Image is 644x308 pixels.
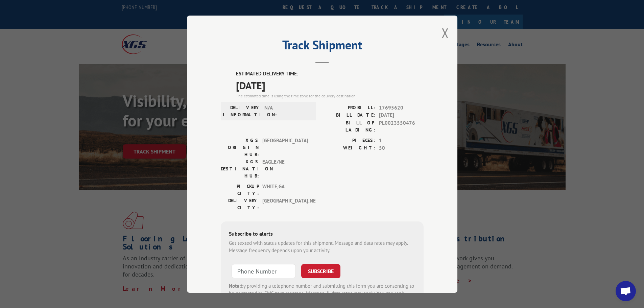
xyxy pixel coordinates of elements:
label: WEIGHT: [322,144,376,152]
span: 17695620 [379,104,424,112]
label: DELIVERY INFORMATION: [223,104,261,118]
label: ESTIMATED DELIVERY TIME: [236,70,424,78]
span: N/A [264,104,310,118]
span: PL0023550476 [379,119,424,133]
label: XGS DESTINATION HUB: [221,158,259,179]
label: BILL OF LADING: [322,119,376,133]
button: Close modal [442,24,449,42]
h2: Track Shipment [221,40,424,53]
span: 50 [379,144,424,152]
label: PIECES: [322,137,376,144]
div: Subscribe to alerts [229,229,415,239]
label: PICKUP CITY: [221,183,259,197]
span: EAGLE/NE [262,158,308,179]
span: [GEOGRAPHIC_DATA] [262,137,308,158]
button: SUBSCRIBE [301,264,340,278]
div: by providing a telephone number and submitting this form you are consenting to be contacted by SM... [229,282,415,305]
div: Open chat [616,281,636,301]
input: Phone Number [232,264,296,278]
strong: Note: [229,282,241,289]
label: XGS ORIGIN HUB: [221,137,259,158]
span: [DATE] [236,77,424,93]
label: DELIVERY CITY: [221,197,259,211]
span: 1 [379,137,424,144]
span: [GEOGRAPHIC_DATA] , NE [262,197,308,211]
label: BILL DATE: [322,112,376,119]
span: [DATE] [379,112,424,119]
div: The estimated time is using the time zone for the delivery destination. [236,93,424,99]
span: WHITE , GA [262,183,308,197]
div: Get texted with status updates for this shipment. Message and data rates may apply. Message frequ... [229,239,415,254]
label: PROBILL: [322,104,376,112]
